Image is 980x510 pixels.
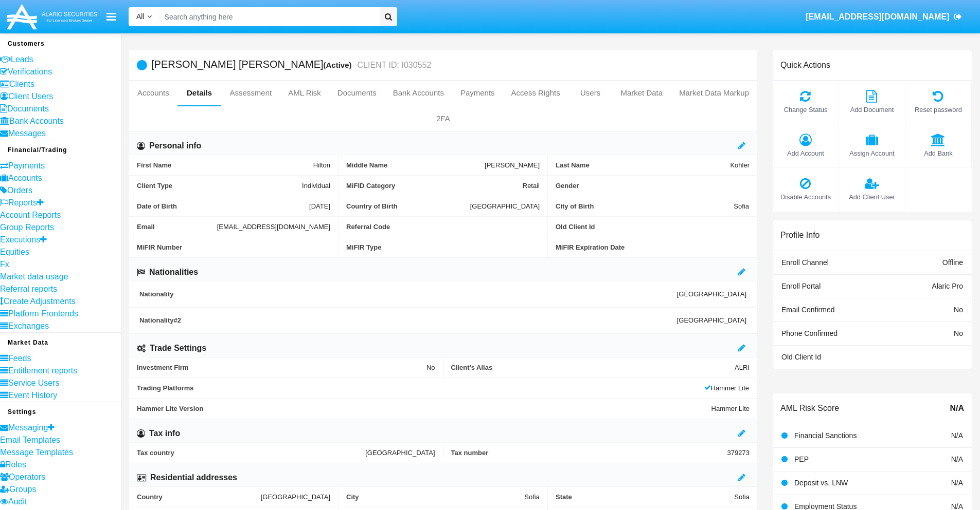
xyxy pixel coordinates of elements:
span: Add Account [778,148,833,158]
span: Accounts [8,174,42,182]
h6: AML Risk Score [780,403,839,413]
span: Kohler [730,161,750,169]
span: Enroll Portal [781,282,821,290]
span: Trading Platforms [137,384,704,392]
span: Sofia [524,493,540,501]
span: Country [137,493,261,501]
span: [PERSON_NAME] [485,161,540,169]
span: PEP [794,455,809,463]
span: N/A [950,402,964,414]
span: Service Users [8,379,60,387]
h6: Residential addresses [150,472,237,483]
span: [DATE] [309,202,330,210]
span: Alaric Pro [932,282,963,290]
span: Groups [9,485,36,494]
span: Hammer Lite [704,384,749,392]
span: Event History [8,391,57,400]
h6: Profile Info [780,230,819,240]
a: Users [568,81,613,105]
a: Documents [329,81,385,105]
span: Individual [302,182,330,190]
span: Nationality #2 [139,316,677,324]
span: 379273 [727,449,750,457]
h6: Nationalities [149,267,198,278]
span: Create Adjustments [4,297,76,306]
span: MiFIR Expiration Date [556,243,750,251]
span: [GEOGRAPHIC_DATA] [470,202,540,210]
span: Client Type [137,182,302,190]
span: Middle Name [346,161,485,169]
span: Reports [8,198,37,207]
span: Reset password [911,105,966,115]
span: Client Users [8,92,53,101]
h5: [PERSON_NAME] [PERSON_NAME] [151,59,431,71]
span: [GEOGRAPHIC_DATA] [677,290,746,298]
span: MiFID Category [346,182,523,190]
span: N/A [951,455,963,463]
span: Audit [8,497,27,506]
div: (Active) [324,59,355,71]
span: Documents [7,104,49,113]
span: Sofia [734,493,750,501]
span: Offline [942,258,963,267]
a: Payments [452,81,503,105]
span: Last Name [556,161,730,169]
span: Disable Accounts [778,192,833,202]
span: Orders [7,186,32,195]
span: Financial Sanctions [794,431,857,440]
span: MiFIR Type [346,243,540,251]
span: Hammer Lite Version [137,405,711,412]
span: Referral Code [346,223,540,231]
span: City of Birth [556,202,734,210]
span: Payments [8,161,45,170]
h6: Tax info [149,428,180,439]
span: [GEOGRAPHIC_DATA] [261,493,330,501]
span: [EMAIL_ADDRESS][DOMAIN_NAME] [217,223,330,231]
span: Nationality [139,290,677,298]
span: Deposit vs. LNW [794,479,848,487]
a: Market Data [612,81,671,105]
span: Feeds [8,354,31,363]
span: Add Bank [911,148,966,158]
span: Add Client User [844,192,900,202]
span: N/A [951,479,963,487]
span: City [346,493,524,501]
span: Old Client Id [556,223,749,231]
img: Logo image [5,2,99,32]
span: No [954,329,963,337]
a: Assessment [221,81,280,105]
span: [GEOGRAPHIC_DATA] [365,449,435,457]
span: MiFIR Number [137,243,330,251]
span: Messaging [8,423,48,432]
span: Hilton [313,161,330,169]
a: Bank Accounts [385,81,452,105]
h6: Personal info [149,140,201,152]
a: 2FA [129,106,757,131]
span: Phone Confirmed [781,329,838,337]
span: First Name [137,161,313,169]
span: Roles [5,460,26,469]
span: Old Client Id [781,353,821,361]
span: Platform Frontends [8,309,78,318]
a: AML Risk [280,81,329,105]
h6: Trade Settings [150,343,206,354]
span: Leads [11,55,33,64]
a: All [129,11,159,22]
span: No [426,364,435,371]
a: Access Rights [503,81,568,105]
span: Date of Birth [137,202,309,210]
span: Investment Firm [137,364,426,371]
span: Tax country [137,449,365,457]
span: Sofia [734,202,749,210]
span: Hammer Lite [711,405,750,412]
span: No [954,306,963,314]
span: Operators [9,473,45,481]
span: Bank Accounts [9,117,64,125]
span: Gender [556,182,750,190]
span: Assign Account [844,148,900,158]
span: Clients [9,80,34,88]
span: Email [137,223,217,231]
span: Email Confirmed [781,306,834,314]
span: Messages [8,129,46,138]
a: Details [177,81,222,105]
